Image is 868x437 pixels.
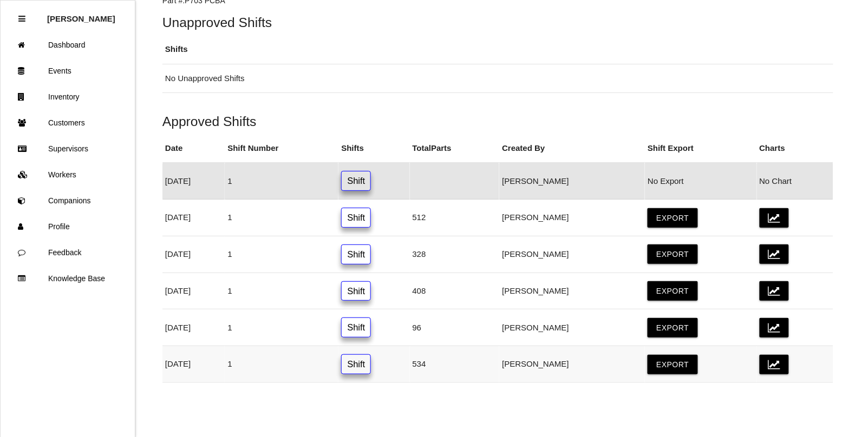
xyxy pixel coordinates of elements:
a: Events [1,58,135,84]
td: [DATE] [162,200,225,236]
td: No Chart [757,163,833,200]
th: Shifts [338,134,409,163]
td: [DATE] [162,236,225,273]
td: 534 [410,346,500,383]
td: 512 [410,200,500,236]
a: Workers [1,162,135,188]
td: 96 [410,309,500,346]
td: [DATE] [162,309,225,346]
th: Shift Export [645,134,756,163]
td: 1 [225,273,338,309]
button: Export [648,281,697,301]
td: 408 [410,273,500,309]
a: Feedback [1,240,135,266]
a: Inventory [1,84,135,110]
button: Export [648,208,697,228]
th: Total Parts [410,134,500,163]
a: Shift [341,317,371,337]
td: [DATE] [162,273,225,309]
td: No Export [645,163,756,200]
td: [DATE] [162,163,225,200]
th: Charts [757,134,833,163]
td: [PERSON_NAME] [499,273,645,309]
a: Shift [341,208,371,228]
th: Created By [499,134,645,163]
h5: Approved Shifts [162,114,833,129]
a: Companions [1,188,135,214]
a: Profile [1,214,135,240]
a: Shift [341,281,371,301]
button: Export [648,355,697,374]
a: Shift [341,354,371,374]
td: No Unapproved Shifts [162,64,833,93]
a: Shift [341,171,371,191]
a: Shift [341,244,371,264]
td: [PERSON_NAME] [499,309,645,346]
button: Export [648,318,697,337]
h5: Unapproved Shifts [162,15,833,30]
td: 1 [225,236,338,273]
a: Supervisors [1,136,135,162]
div: Close [18,6,25,32]
td: [PERSON_NAME] [499,236,645,273]
td: [DATE] [162,346,225,383]
td: 1 [225,309,338,346]
td: [PERSON_NAME] [499,163,645,200]
td: 1 [225,200,338,236]
td: 1 [225,163,338,200]
a: Customers [1,110,135,136]
td: 328 [410,236,500,273]
td: 1 [225,346,338,383]
th: Shift Number [225,134,338,163]
th: Shifts [162,35,833,64]
button: Export [648,244,697,264]
td: [PERSON_NAME] [499,346,645,383]
a: Knowledge Base [1,266,135,292]
th: Date [162,134,225,163]
p: Rosie Blandino [47,6,115,23]
td: [PERSON_NAME] [499,200,645,236]
a: Dashboard [1,32,135,58]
